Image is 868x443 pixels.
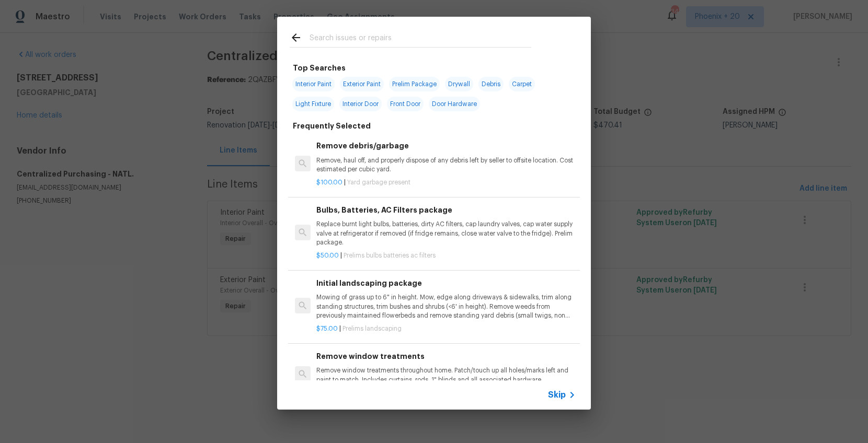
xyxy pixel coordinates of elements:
p: Remove, haul off, and properly dispose of any debris left by seller to offsite location. Cost est... [316,156,576,174]
h6: Top Searches [293,62,346,74]
span: Prelim Package [389,77,440,91]
span: Yard garbage present [347,179,410,185]
span: $75.00 [316,325,338,332]
span: Exterior Paint [340,77,384,91]
span: Skip [548,390,566,400]
span: Carpet [509,77,535,91]
p: Remove window treatments throughout home. Patch/touch up all holes/marks left and paint to match.... [316,366,576,384]
span: Interior Door [339,97,382,111]
p: Mowing of grass up to 6" in height. Mow, edge along driveways & sidewalks, trim along standing st... [316,293,576,320]
input: Search issues or repairs [310,31,531,47]
span: Debris [478,77,504,91]
span: $100.00 [316,179,342,185]
span: Front Door [387,97,424,111]
span: Interior Paint [292,77,335,91]
span: $50.00 [316,252,339,259]
h6: Frequently Selected [293,120,371,132]
span: Prelims landscaping [342,325,402,332]
p: Replace burnt light bulbs, batteries, dirty AC filters, cap laundry valves, cap water supply valv... [316,220,576,247]
p: | [316,251,576,260]
h6: Bulbs, Batteries, AC Filters package [316,204,576,216]
h6: Remove debris/garbage [316,140,576,151]
h6: Remove window treatments [316,351,576,362]
span: Door Hardware [429,97,480,111]
span: Drywall [445,77,473,91]
h6: Initial landscaping package [316,277,576,289]
p: | [316,324,576,333]
span: Light Fixture [292,97,334,111]
p: | [316,178,576,187]
span: Prelims bulbs batteries ac filters [344,252,436,259]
